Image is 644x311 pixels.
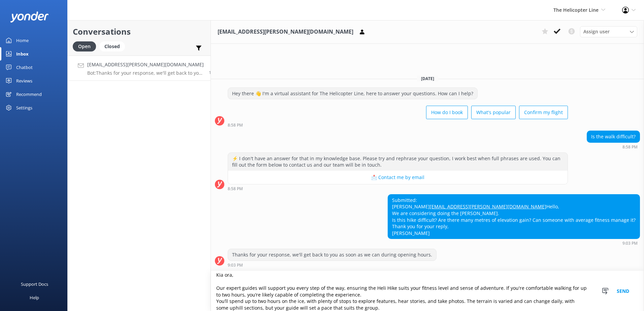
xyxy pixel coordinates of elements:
[228,249,436,261] div: Thanks for your response, we'll get back to you as soon as we can during opening hours.
[10,11,49,23] img: yonder-white-logo.png
[388,195,640,239] div: Submitted: [PERSON_NAME] Hello, We are considering doing the [PERSON_NAME]. Is this hike difficul...
[583,28,610,35] span: Assign user
[87,61,204,68] h4: [EMAIL_ADDRESS][PERSON_NAME][DOMAIN_NAME]
[519,106,568,119] button: Confirm my flight
[228,187,243,191] strong: 8:58 PM
[587,131,640,142] div: Is the walk difficult?
[211,271,644,311] textarea: Kia ora, Our expert guides will support you every step of the way, ensuring the Heli Hike suits y...
[587,144,640,149] div: Oct 02 2025 08:58pm (UTC +13:00) Pacific/Auckland
[622,241,638,245] strong: 9:03 PM
[16,74,32,88] div: Reviews
[471,106,516,119] button: What's popular
[228,186,568,191] div: Oct 02 2025 08:58pm (UTC +13:00) Pacific/Auckland
[580,26,637,37] div: Assign User
[99,42,128,50] a: Closed
[16,61,33,74] div: Chatbot
[30,291,39,304] div: Help
[388,241,640,245] div: Oct 02 2025 09:03pm (UTC +13:00) Pacific/Auckland
[553,7,599,13] span: The Helicopter Line
[209,70,216,75] span: Oct 02 2025 09:03pm (UTC +13:00) Pacific/Auckland
[228,263,243,267] strong: 9:03 PM
[73,41,96,51] div: Open
[430,203,546,210] a: [EMAIL_ADDRESS][PERSON_NAME][DOMAIN_NAME]
[73,42,99,50] a: Open
[16,34,29,47] div: Home
[87,70,204,76] p: Bot: Thanks for your response, we'll get back to you as soon as we can during opening hours.
[21,277,48,291] div: Support Docs
[68,56,211,81] a: [EMAIL_ADDRESS][PERSON_NAME][DOMAIN_NAME]Bot:Thanks for your response, we'll get back to you as s...
[16,47,29,61] div: Inbox
[426,106,468,119] button: How do I book
[16,101,32,114] div: Settings
[228,123,243,127] strong: 8:58 PM
[228,88,477,99] div: Hey there 👋 I'm a virtual assistant for The Helicopter Line, here to answer your questions. How c...
[16,88,42,101] div: Recommend
[228,171,568,184] button: 📩 Contact me by email
[610,271,636,311] button: Send
[228,263,437,267] div: Oct 02 2025 09:03pm (UTC +13:00) Pacific/Auckland
[228,153,568,171] div: ⚡ I don't have an answer for that in my knowledge base. Please try and rephrase your question, I ...
[417,76,438,81] span: [DATE]
[228,123,568,127] div: Oct 02 2025 08:58pm (UTC +13:00) Pacific/Auckland
[218,28,353,36] h3: [EMAIL_ADDRESS][PERSON_NAME][DOMAIN_NAME]
[99,41,125,51] div: Closed
[73,25,205,38] h2: Conversations
[622,145,638,149] strong: 8:58 PM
